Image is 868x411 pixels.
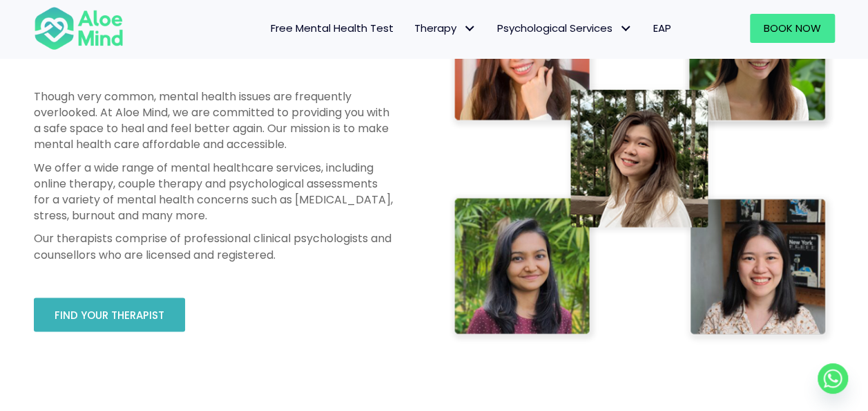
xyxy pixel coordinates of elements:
[818,363,848,394] a: Whatsapp
[764,21,821,35] span: Book Now
[34,160,393,224] p: We offer a wide range of mental healthcare services, including online therapy, couple therapy and...
[616,19,636,39] span: Psychological Services: submenu
[34,230,393,262] p: Our therapists comprise of professional clinical psychologists and counsellors who are licensed a...
[34,89,393,153] p: Though very common, mental health issues are frequently overlooked. At Aloe Mind, we are committe...
[260,14,404,43] a: Free Mental Health Test
[643,14,682,43] a: EAP
[414,21,476,35] span: Therapy
[653,21,671,35] span: EAP
[34,298,185,331] a: Find your therapist
[404,14,487,43] a: TherapyTherapy: submenu
[750,14,835,43] a: Book Now
[460,19,480,39] span: Therapy: submenu
[487,14,643,43] a: Psychological ServicesPsychological Services: submenu
[34,6,124,51] img: Aloe mind Logo
[271,21,394,35] span: Free Mental Health Test
[142,14,682,43] nav: Menu
[55,308,164,322] span: Find your therapist
[497,21,633,35] span: Psychological Services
